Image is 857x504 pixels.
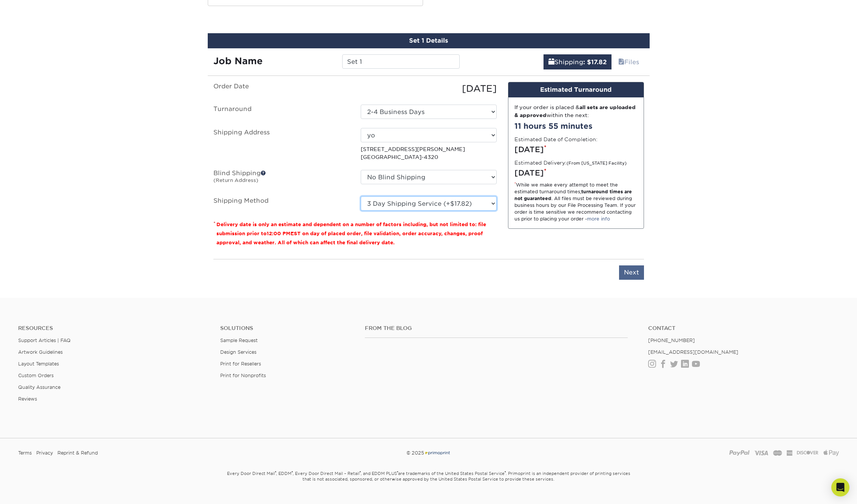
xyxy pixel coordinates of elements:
a: Custom Orders [18,373,54,378]
strong: all sets are uploaded & approved [514,104,636,118]
a: Reviews [18,396,37,402]
sup: ® [505,470,506,474]
a: [EMAIL_ADDRESS][DOMAIN_NAME] [648,349,738,355]
a: Design Services [220,349,256,355]
div: [DATE] [514,167,638,179]
div: [DATE] [355,82,502,96]
div: Estimated Turnaround [508,82,644,97]
a: more info [587,216,610,222]
span: files [618,59,624,66]
a: Contact [648,325,839,331]
a: Print for Nonprofits [220,373,266,378]
a: Support Articles | FAQ [18,338,71,343]
div: While we make every attempt to meet the estimated turnaround times; . All files must be reviewed ... [514,182,638,222]
div: If your order is placed & within the next: [514,103,638,119]
a: Artwork Guidelines [18,349,63,355]
a: Sample Request [220,338,258,343]
a: Layout Templates [18,361,59,367]
label: Order Date [208,82,355,96]
p: [STREET_ADDRESS][PERSON_NAME] [GEOGRAPHIC_DATA]-4320 [361,145,497,161]
a: Files [613,54,644,69]
h4: Solutions [220,325,353,331]
strong: Job Name [213,55,263,66]
a: Shipping: $17.82 [544,54,611,69]
a: [PHONE_NUMBER] [648,338,695,343]
sup: ® [360,470,361,474]
div: 11 hours 55 minutes [514,120,638,132]
a: Quality Assurance [18,384,60,390]
small: Every Door Direct Mail , EDDM , Every Door Direct Mail – Retail , and EDDM PLUS are trademarks of... [208,468,650,501]
span: 12:00 PM [267,231,290,236]
label: Estimated Delivery: [514,159,627,166]
h4: Resources [18,325,209,331]
small: (Return Address) [213,177,258,183]
sup: ® [275,470,276,474]
div: [DATE] [514,144,638,155]
sup: ® [397,470,398,474]
label: Blind Shipping [208,170,355,187]
sup: ® [292,470,293,474]
div: Open Intercom Messenger [831,478,849,496]
input: Enter a job name [342,54,460,69]
div: © 2025 [290,447,567,459]
img: Primoprint [424,450,451,456]
div: Set 1 Details [208,33,650,48]
a: Print for Resellers [220,361,261,367]
label: Shipping Method [208,196,355,211]
small: (From [US_STATE] Facility) [567,161,627,166]
small: Delivery date is only an estimate and dependent on a number of factors including, but not limited... [216,222,486,245]
a: Reprint & Refund [57,447,98,459]
label: Shipping Address [208,128,355,161]
h4: From the Blog [365,325,628,331]
a: Terms [18,447,32,459]
b: : $17.82 [583,59,607,66]
label: Estimated Date of Completion: [514,136,598,143]
a: Privacy [36,447,53,459]
span: shipping [548,59,554,66]
label: Turnaround [208,105,355,119]
input: Next [619,265,644,280]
